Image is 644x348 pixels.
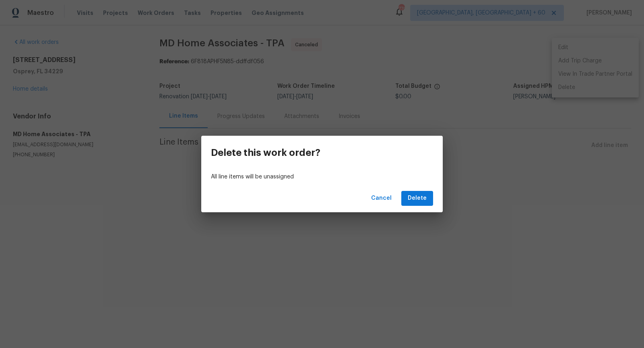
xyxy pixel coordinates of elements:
p: All line items will be unassigned [211,173,433,181]
h3: Delete this work order? [211,147,320,158]
span: Cancel [371,193,392,203]
span: Delete [408,193,427,203]
button: Delete [401,191,433,206]
button: Cancel [368,191,395,206]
